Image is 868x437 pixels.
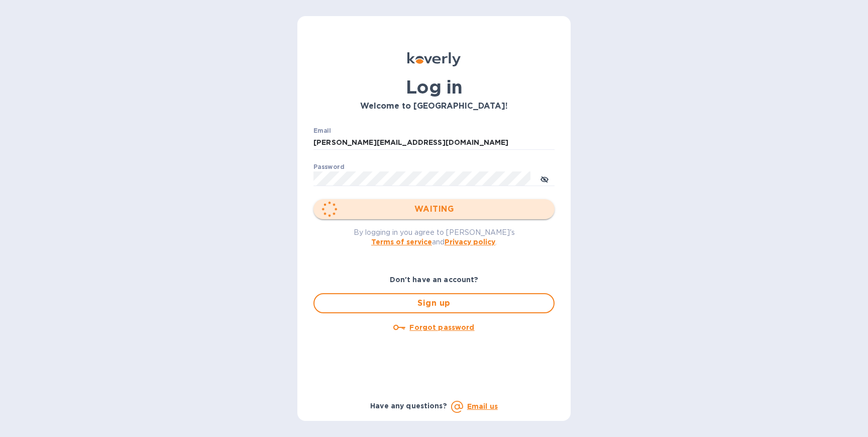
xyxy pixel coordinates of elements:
h3: Welcome to [GEOGRAPHIC_DATA]! [313,102,555,111]
button: Sign up [313,293,555,313]
span: Sign up [322,297,546,309]
b: Don't have an account? [390,276,479,284]
button: toggle password visibility [534,168,555,189]
label: Email [313,128,331,134]
span: By logging in you agree to [PERSON_NAME]'s and . [354,228,515,246]
h1: Log in [313,76,555,98]
label: Password [313,164,344,170]
a: Email us [467,402,498,410]
b: Have any questions? [370,402,447,410]
img: Koverly [407,52,461,66]
a: Terms of service [371,238,432,246]
input: Enter email address [313,135,555,150]
a: Privacy policy [445,238,495,246]
u: Forgot password [409,323,474,331]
